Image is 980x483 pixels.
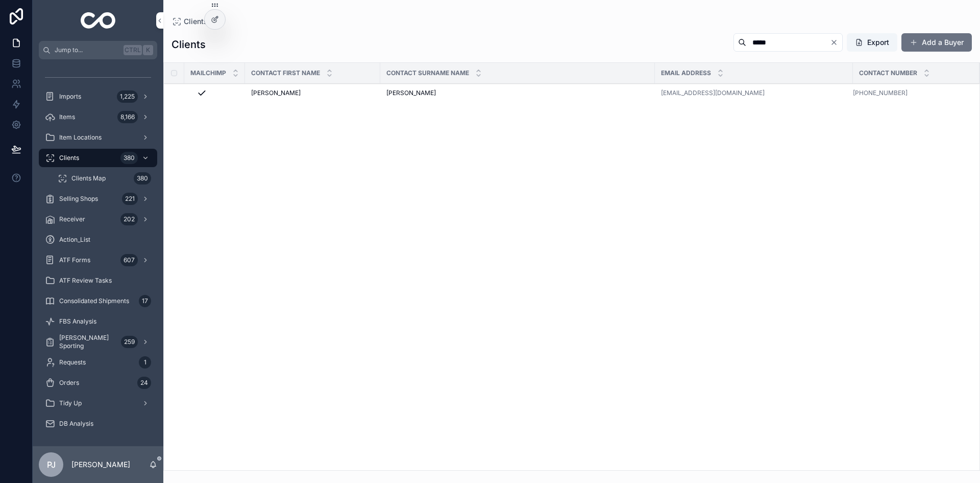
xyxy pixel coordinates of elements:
button: Add a Buyer [901,33,972,52]
h1: Clients [171,37,206,52]
div: 259 [121,336,138,348]
span: Contact Number [859,69,917,77]
span: MailChimp [190,69,226,77]
span: Action_List [59,236,90,244]
div: 24 [137,377,151,389]
span: Items [59,113,75,121]
div: 1,225 [117,90,138,103]
span: Contact Surname Name [386,69,469,77]
div: 1 [139,356,151,369]
span: Imports [59,93,81,101]
a: Orders24 [39,374,157,392]
a: ATF Review Tasks [39,271,157,290]
div: 607 [120,254,138,266]
a: [PERSON_NAME] [386,89,649,97]
div: scrollable content [33,59,163,446]
a: Items8,166 [39,108,157,126]
span: Clients [184,16,208,27]
a: [PHONE_NUMBER] [853,89,908,97]
a: ATF Forms607 [39,251,157,269]
div: 380 [134,172,151,185]
a: [PERSON_NAME] Sporting259 [39,333,157,351]
span: Tidy Up [59,399,82,407]
button: Export [847,33,897,52]
div: 202 [120,213,138,225]
span: Contact First Name [251,69,320,77]
a: Imports1,225 [39,87,157,106]
a: Receiver202 [39,210,157,228]
a: [EMAIL_ADDRESS][DOMAIN_NAME] [661,89,847,97]
span: Orders [59,379,79,387]
a: Requests1 [39,353,157,372]
a: DB Analysis [39,415,157,433]
span: [PERSON_NAME] Sporting [59,334,117,350]
a: Selling Shops221 [39,190,157,208]
span: Clients [59,154,79,162]
span: ATF Review Tasks [59,277,112,285]
a: [PERSON_NAME] [251,89,374,97]
div: 221 [122,193,138,205]
button: Jump to...CtrlK [39,41,157,59]
span: [PERSON_NAME] [386,89,436,97]
span: PJ [47,458,56,471]
span: K [144,46,152,54]
a: Clients380 [39,149,157,167]
span: Item Locations [59,133,102,142]
span: DB Analysis [59,420,93,428]
button: Clear [830,38,842,47]
a: Consolidated Shipments17 [39,292,157,310]
span: [PERSON_NAME] [251,89,301,97]
a: Tidy Up [39,394,157,412]
a: Item Locations [39,128,157,147]
a: Clients Map380 [51,169,157,188]
img: App logo [81,12,116,29]
span: Clients Map [71,174,106,182]
span: ATF Forms [59,256,90,264]
span: Receiver [59,215,85,223]
span: Ctrl [124,45,142,55]
a: Clients [171,16,208,27]
a: FBS Analysis [39,312,157,331]
div: 380 [120,152,138,164]
a: [PHONE_NUMBER] [853,89,967,97]
span: Consolidated Shipments [59,297,129,305]
span: FBS Analysis [59,317,96,326]
span: Requests [59,358,86,366]
div: 8,166 [117,111,138,123]
a: Action_List [39,231,157,249]
div: 17 [139,295,151,307]
span: Selling Shops [59,195,98,203]
p: [PERSON_NAME] [71,459,130,470]
span: Email address [661,69,711,77]
a: [EMAIL_ADDRESS][DOMAIN_NAME] [661,89,765,97]
span: Jump to... [55,46,119,54]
